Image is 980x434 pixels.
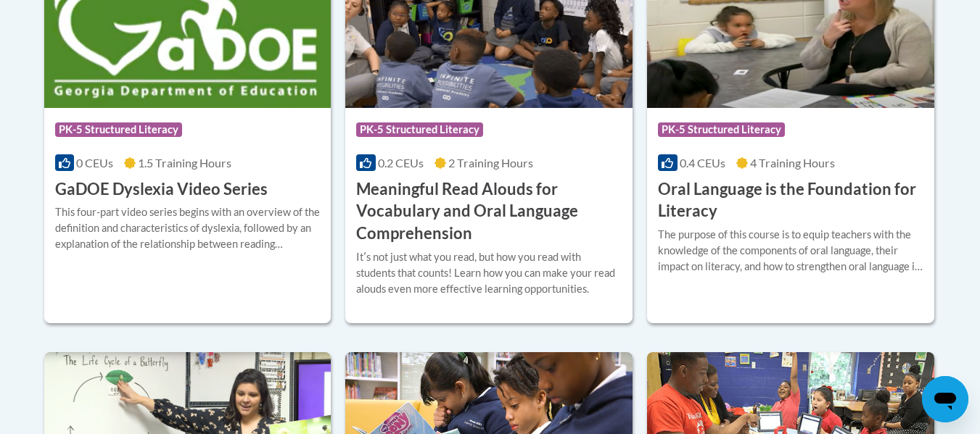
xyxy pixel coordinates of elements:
[76,156,113,170] span: 0 CEUs
[356,122,483,137] span: PK-5 Structured Literacy
[658,227,923,275] div: The purpose of this course is to equip teachers with the knowledge of the components of oral lang...
[55,178,268,201] h3: GaDOE Dyslexia Video Series
[356,249,622,297] div: Itʹs not just what you read, but how you read with students that counts! Learn how you can make y...
[378,156,424,170] span: 0.2 CEUs
[55,204,321,252] div: This four-part video series begins with an overview of the definition and characteristics of dysl...
[448,156,533,170] span: 2 Training Hours
[658,122,785,137] span: PK-5 Structured Literacy
[750,156,835,170] span: 4 Training Hours
[55,122,182,137] span: PK-5 Structured Literacy
[356,178,622,245] h3: Meaningful Read Alouds for Vocabulary and Oral Language Comprehension
[138,156,231,170] span: 1.5 Training Hours
[658,178,923,223] h3: Oral Language is the Foundation for Literacy
[680,156,725,170] span: 0.4 CEUs
[922,376,968,422] iframe: Button to launch messaging window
